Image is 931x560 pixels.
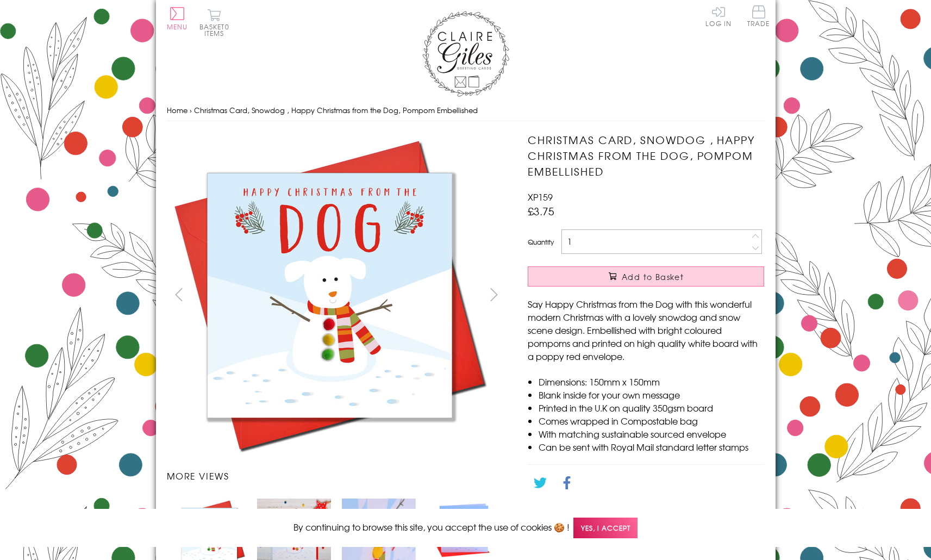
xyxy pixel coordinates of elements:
label: Quantity [528,237,554,247]
a: Trade [747,5,770,29]
img: Christmas Card, Snowdog , Happy Christmas from the Dog, Pompom Embellished [166,132,492,458]
nav: breadcrumbs [167,99,765,122]
h3: More views [167,469,507,482]
span: Trade [747,5,770,27]
p: Say Happy Christmas from the Dog with this wonderful modern Christmas with a lovely snowdog and s... [528,297,764,363]
span: Christmas Card, Snowdog , Happy Christmas from the Dog, Pompom Embellished [194,105,478,115]
img: Claire Giles Greetings Cards [422,11,509,97]
h1: Christmas Card, Snowdog , Happy Christmas from the Dog, Pompom Embellished [528,132,764,179]
li: Can be sent with Royal Mail standard letter stamps [539,440,764,453]
li: Blank inside for your own message [539,388,764,401]
button: Add to Basket [528,266,764,287]
button: next [482,282,506,307]
button: Basket0 items [199,9,229,36]
li: Dimensions: 150mm x 150mm [539,375,764,388]
button: prev [167,282,191,307]
li: Comes wrapped in Compostable bag [539,414,764,427]
span: XP159 [528,190,553,203]
a: Home [167,105,188,115]
span: Add to Basket [622,271,684,282]
a: Log In [705,5,732,27]
span: Menu [167,22,188,32]
li: With matching sustainable sourced envelope [539,427,764,440]
span: £3.75 [528,203,554,219]
img: Christmas Card, Snowdog , Happy Christmas from the Dog, Pompom Embellished [506,132,832,458]
a: Go back to the collection [537,506,642,519]
li: Printed in the U.K on quality 350gsm board [539,401,764,414]
button: Menu [167,7,188,30]
span: 0 items [204,22,229,38]
span: › [190,105,192,115]
span: Yes, I accept [573,518,638,539]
